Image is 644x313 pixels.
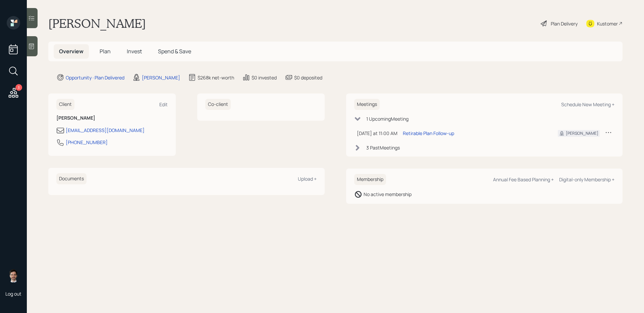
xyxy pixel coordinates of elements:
h6: Documents [56,173,87,184]
div: $0 deposited [294,74,322,81]
div: [DATE] at 11:00 AM [357,130,397,137]
div: $0 invested [252,74,277,81]
div: Schedule New Meeting + [561,101,614,108]
div: Kustomer [597,20,618,27]
h6: Membership [354,174,386,185]
div: No active membership [364,191,412,198]
div: Retirable Plan Follow-up [403,130,454,137]
div: 3 Past Meeting s [366,144,400,151]
h1: [PERSON_NAME] [48,16,146,31]
div: [EMAIL_ADDRESS][DOMAIN_NAME] [66,127,145,134]
h6: Co-client [205,99,231,110]
div: Opportunity · Plan Delivered [66,74,124,81]
div: [PERSON_NAME] [566,130,598,136]
span: Invest [127,48,142,55]
img: jonah-coleman-headshot.png [7,269,20,283]
div: [PERSON_NAME] [142,74,180,81]
div: 1 Upcoming Meeting [366,115,409,122]
h6: Client [56,99,74,110]
div: Annual Fee Based Planning + [493,176,554,183]
div: Edit [159,101,168,108]
div: Log out [5,291,21,297]
span: Spend & Save [158,48,191,55]
span: Overview [59,48,84,55]
div: $268k net-worth [198,74,234,81]
h6: [PERSON_NAME] [56,115,168,121]
h6: Meetings [354,99,380,110]
div: 3 [15,84,22,91]
div: [PHONE_NUMBER] [66,139,108,146]
div: Upload + [298,176,317,182]
div: Plan Delivery [551,20,578,27]
span: Plan [100,48,111,55]
div: Digital-only Membership + [559,176,614,183]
